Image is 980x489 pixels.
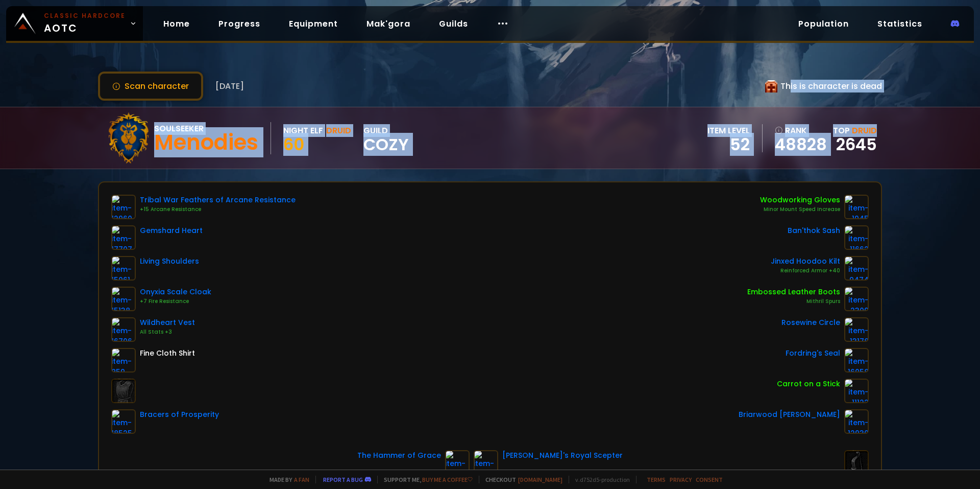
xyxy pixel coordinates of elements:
a: Home [155,13,198,34]
a: Guilds [431,13,476,34]
div: item level [707,124,750,137]
img: item-15061 [111,256,136,281]
a: Privacy [670,476,692,483]
img: item-1945 [844,195,869,219]
div: Carrot on a Stick [777,379,840,389]
div: rank [775,124,827,137]
div: Fordring's Seal [786,348,840,359]
a: Buy me a coffee [422,476,473,483]
img: item-11923 [445,450,470,475]
span: Support me, [377,476,473,483]
div: Briarwood [PERSON_NAME] [739,409,840,420]
span: 60 [283,133,304,156]
div: Living Shoulders [140,256,199,267]
img: item-11662 [844,225,869,250]
img: item-16706 [111,317,136,342]
a: Classic HardcoreAOTC [6,6,143,41]
div: Druid [326,124,351,137]
div: Woodworking Gloves [760,195,840,205]
div: Menodies [154,135,258,150]
a: Terms [647,476,666,483]
img: item-859 [111,348,136,372]
span: Cozy [363,137,409,152]
div: Fine Cloth Shirt [140,348,195,359]
div: 52 [707,137,750,152]
div: This is character is dead [765,80,882,92]
a: Statistics [869,13,930,34]
div: Tribal War Feathers of Arcane Resistance [140,195,296,205]
div: Top [833,124,877,137]
div: Bracers of Prosperity [140,409,219,420]
img: item-16058 [844,348,869,372]
img: item-18525 [111,409,136,434]
img: item-13178 [844,317,869,342]
img: item-12930 [844,409,869,434]
span: AOTC [44,11,126,36]
a: Equipment [281,13,346,34]
a: 48828 [775,137,827,152]
small: Classic Hardcore [44,11,126,20]
div: Embossed Leather Boots [747,287,840,297]
a: 2645 [836,133,877,156]
div: The Hammer of Grace [357,450,441,461]
img: item-9474 [844,256,869,281]
a: Progress [210,13,268,34]
div: guild [363,124,409,152]
a: a fan [294,476,309,483]
div: Onyxia Scale Cloak [140,287,211,297]
div: Mithril Spurs [747,297,840,306]
span: Checkout [479,476,562,483]
div: Rosewine Circle [781,317,840,328]
span: Druid [852,125,877,136]
div: All Stats +3 [140,328,195,336]
div: Night Elf [283,124,323,137]
div: [PERSON_NAME]'s Royal Scepter [502,450,623,461]
div: Soulseeker [154,122,258,135]
a: [DOMAIN_NAME] [518,476,562,483]
img: item-17707 [111,225,136,250]
div: +15 Arcane Resistance [140,205,296,214]
img: item-2309 [844,287,869,311]
a: Mak'gora [358,13,419,34]
div: Minor Mount Speed Increase [760,205,840,214]
div: Reinforced Armor +40 [771,267,840,275]
span: Made by [263,476,309,483]
img: item-11928 [474,450,498,475]
div: Wildheart Vest [140,317,195,328]
img: item-12960 [111,195,136,219]
div: +7 Fire Resistance [140,297,211,306]
a: Consent [696,476,723,483]
a: Report a bug [323,476,363,483]
span: [DATE] [215,80,244,92]
div: Ban'thok Sash [788,225,840,236]
span: v. d752d5 - production [569,476,630,483]
img: item-15138 [111,287,136,311]
div: Jinxed Hoodoo Kilt [771,256,840,267]
a: Population [790,13,857,34]
img: item-11122 [844,379,869,403]
div: Gemshard Heart [140,225,203,236]
button: Scan character [98,72,203,101]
